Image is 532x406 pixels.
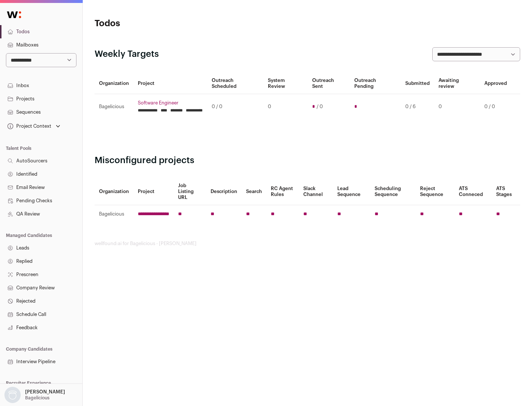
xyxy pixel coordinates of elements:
[25,395,50,401] p: Bagelicious
[3,7,25,22] img: Wellfound
[95,18,236,30] h1: Todos
[95,73,133,94] th: Organization
[480,94,511,120] td: 0 / 0
[242,178,266,205] th: Search
[95,241,520,247] footer: wellfound:ai for Bagelicious - [PERSON_NAME]
[401,73,434,94] th: Submitted
[207,94,263,120] td: 0 / 0
[206,178,242,205] th: Description
[207,73,263,94] th: Outreach Scheduled
[6,123,51,129] div: Project Context
[350,73,400,94] th: Outreach Pending
[492,178,520,205] th: ATS Stages
[333,178,370,205] th: Lead Sequence
[95,155,520,166] h2: Misconfigured projects
[263,73,307,94] th: System Review
[480,73,511,94] th: Approved
[434,94,480,120] td: 0
[138,100,203,106] a: Software Engineer
[25,389,65,395] p: [PERSON_NAME]
[95,178,133,205] th: Organization
[133,178,174,205] th: Project
[370,178,416,205] th: Scheduling Sequence
[174,178,206,205] th: Job Listing URL
[263,94,307,120] td: 0
[401,94,434,120] td: 0 / 6
[95,94,133,120] td: Bagelicious
[317,104,323,110] span: / 0
[4,387,21,403] img: nopic.png
[266,178,299,205] th: RC Agent Rules
[95,48,159,60] h2: Weekly Targets
[133,73,207,94] th: Project
[416,178,455,205] th: Reject Sequence
[3,387,66,403] button: Open dropdown
[95,205,133,223] td: Bagelicious
[299,178,333,205] th: Slack Channel
[434,73,480,94] th: Awaiting review
[454,178,491,205] th: ATS Conneced
[308,73,350,94] th: Outreach Sent
[6,121,62,131] button: Open dropdown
